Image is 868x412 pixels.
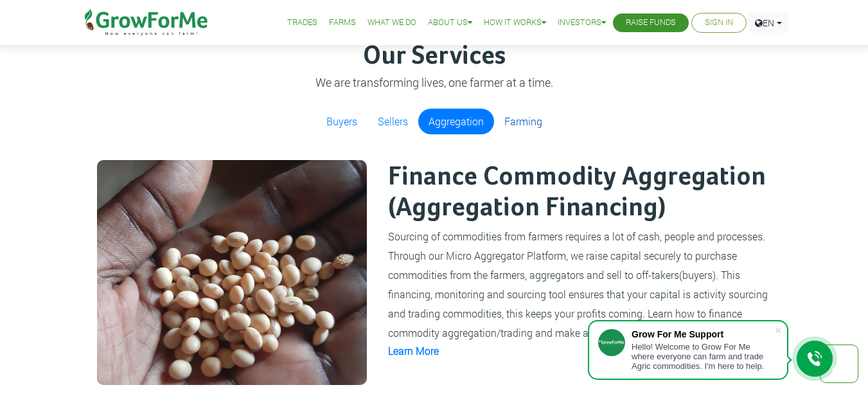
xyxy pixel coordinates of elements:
a: Sellers [368,109,418,134]
h2: Finance Commodity Aggregation (Aggregation Financing) [388,162,770,224]
a: What We Do [368,16,416,30]
a: How it Works [484,16,546,30]
a: Trades [287,16,317,30]
img: growforme image [97,160,367,385]
a: About Us [428,16,472,30]
h3: Our Services [89,41,779,72]
p: We are transforming lives, one farmer at a time. [89,74,779,91]
div: Grow For Me Support [632,329,774,339]
a: EN [749,13,788,33]
a: Buyers [316,109,368,134]
a: Farms [329,16,356,30]
a: Raise Funds [626,16,676,30]
div: Hello! Welcome to Grow For Me where everyone can farm and trade Agric commodities. I'm here to help. [632,342,774,371]
a: Learn More [388,344,439,357]
a: Farming [494,109,553,134]
a: Investors [558,16,606,30]
a: Aggregation [418,109,494,134]
a: Sign In [705,16,733,30]
small: Sourcing of commodities from farmers requires a lot of cash, people and processes. Through our Mi... [388,229,768,339]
